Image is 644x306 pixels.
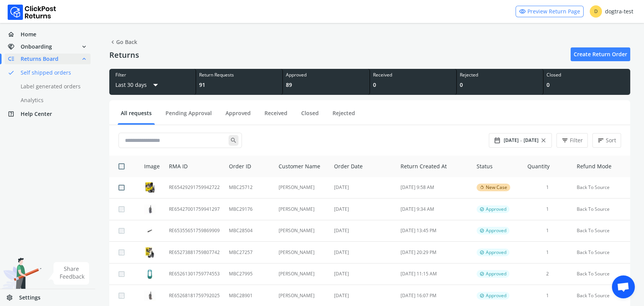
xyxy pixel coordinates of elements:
span: settings [6,292,19,303]
th: Order Date [329,156,396,177]
div: Rejected [460,72,540,78]
th: Image [135,156,164,177]
th: Status [472,156,523,177]
th: RMA ID [164,156,224,177]
td: RE65273881759807742 [164,242,224,264]
div: 0 [547,81,627,89]
a: Closed [298,109,322,123]
td: RE65427001759941297 [164,199,224,220]
span: Approved [486,249,506,256]
td: MBC29176 [224,199,274,220]
td: 2 [523,263,572,285]
img: row_image [144,291,156,301]
span: Approved [486,228,506,234]
a: help_centerHelp Center [5,109,91,119]
td: [PERSON_NAME] [274,177,329,199]
a: Approved [222,109,254,123]
td: 1 [523,199,572,220]
span: New Case [486,184,507,190]
td: 1 [523,177,572,199]
td: RE65355651759869909 [164,220,224,242]
td: [DATE] 9:34 AM [396,199,472,220]
td: MBC27995 [224,263,274,285]
td: MBC27257 [224,242,274,264]
span: verified [480,249,484,256]
span: [DATE] [504,137,519,143]
td: Back To Source [572,220,630,242]
th: Return Created At [396,156,472,177]
img: row_image [144,268,156,280]
td: [PERSON_NAME] [274,242,329,264]
span: sort [597,135,604,146]
div: Received [373,72,453,78]
a: Create Return Order [571,47,630,61]
td: [DATE] 20:29 PM [396,242,472,264]
span: Approved [486,206,506,212]
span: - [520,137,522,144]
td: [DATE] [329,242,396,264]
td: [DATE] 9:58 AM [396,177,472,199]
img: row_image [144,204,156,214]
span: close [540,135,547,146]
td: Back To Source [572,199,630,220]
td: [PERSON_NAME] [274,199,329,220]
th: Customer Name [274,156,329,177]
span: Help Center [21,110,52,118]
th: Refund Mode [572,156,630,177]
span: chevron_left [109,37,116,47]
span: verified [480,271,484,277]
td: [PERSON_NAME] [274,220,329,242]
td: MBC28504 [224,220,274,242]
span: verified [480,228,484,234]
td: [DATE] [329,220,396,242]
span: Filter [570,137,583,144]
a: All requests [118,109,155,123]
div: Return Requests [199,72,279,78]
td: [PERSON_NAME] [274,263,329,285]
span: handshake [8,41,21,52]
td: [DATE] 13:45 PM [396,220,472,242]
td: 1 [523,242,572,264]
td: Back To Source [572,177,630,199]
a: doneSelf shipped orders [5,67,100,78]
button: sortSort [592,133,621,148]
div: 89 [286,81,366,89]
span: Settings [19,294,41,301]
button: Last 30 daysarrow_drop_down [115,78,161,92]
img: Logo [8,5,56,20]
td: 1 [523,220,572,242]
span: expand_more [81,41,88,52]
td: MBC25712 [224,177,274,199]
a: visibilityPreview Return Page [516,6,584,17]
span: Home [21,31,36,38]
td: Back To Source [572,263,630,285]
span: arrow_drop_down [150,78,161,92]
div: Open chat [612,275,635,298]
h4: Returns [109,50,139,60]
span: low_priority [8,54,21,64]
span: search [229,135,238,146]
div: Approved [286,72,366,78]
div: dogtra-test [590,5,633,18]
span: D [590,5,602,18]
td: [DATE] 11:15 AM [396,263,472,285]
div: 91 [199,81,279,89]
img: row_image [144,226,156,235]
span: [DATE] [524,137,539,143]
td: RE65429291759942722 [164,177,224,199]
td: Back To Source [572,242,630,264]
span: visibility [519,6,526,17]
span: date_range [494,135,501,146]
span: home [8,29,21,40]
span: Onboarding [21,43,52,50]
td: [DATE] [329,177,396,199]
span: help_center [8,109,21,119]
td: RE65261301759774553 [164,263,224,285]
span: verified [480,293,484,299]
a: Received [261,109,290,123]
img: row_image [144,247,156,258]
span: done [8,67,15,78]
span: Returns Board [21,55,58,63]
a: Pending Approval [162,109,215,123]
span: Approved [486,293,506,299]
